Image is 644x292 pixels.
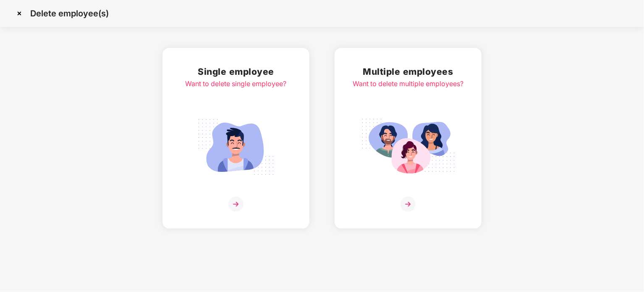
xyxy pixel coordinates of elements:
div: Want to delete single employee? [186,79,287,89]
img: svg+xml;base64,PHN2ZyBpZD0iQ3Jvc3MtMzJ4MzIiIHhtbG5zPSJodHRwOi8vd3d3LnczLm9yZy8yMDAwL3N2ZyIgd2lkdG... [13,7,26,20]
img: svg+xml;base64,PHN2ZyB4bWxucz0iaHR0cDovL3d3dy53My5vcmcvMjAwMC9zdmciIHdpZHRoPSIzNiIgaGVpZ2h0PSIzNi... [401,197,416,212]
img: svg+xml;base64,PHN2ZyB4bWxucz0iaHR0cDovL3d3dy53My5vcmcvMjAwMC9zdmciIGlkPSJTaW5nbGVfZW1wbG95ZWUiIH... [189,114,283,180]
img: svg+xml;base64,PHN2ZyB4bWxucz0iaHR0cDovL3d3dy53My5vcmcvMjAwMC9zdmciIHdpZHRoPSIzNiIgaGVpZ2h0PSIzNi... [228,197,243,212]
h2: Single employee [186,65,287,79]
p: Delete employee(s) [30,8,109,18]
div: Want to delete multiple employees? [353,79,463,89]
img: svg+xml;base64,PHN2ZyB4bWxucz0iaHR0cDovL3d3dy53My5vcmcvMjAwMC9zdmciIGlkPSJNdWx0aXBsZV9lbXBsb3llZS... [361,114,455,180]
h2: Multiple employees [353,65,463,79]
